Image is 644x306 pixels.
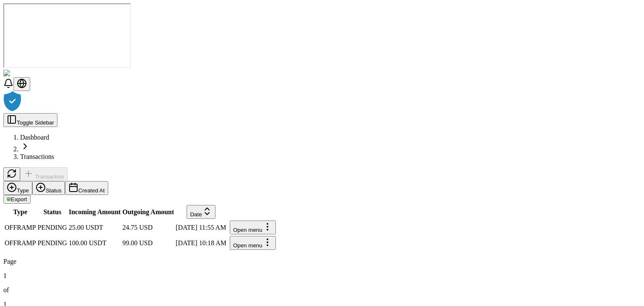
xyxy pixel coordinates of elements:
th: Status [37,205,68,219]
div: PENDING [38,239,67,247]
p: Page [3,258,641,265]
th: Outgoing Amount [122,205,174,219]
span: Toggle Sidebar [17,119,54,126]
span: Open menu [233,227,262,233]
td: OFFRAMP [4,220,36,235]
span: 24.75 USD [122,224,153,231]
img: ShieldPay Logo [3,70,53,77]
button: Date [187,205,215,219]
button: Toggle Sidebar [3,113,57,127]
button: Export [3,195,31,204]
span: 100.00 USDT [69,239,106,246]
p: 1 [3,272,641,280]
a: Transactions [20,153,54,160]
div: PENDING [38,224,67,231]
span: [DATE] 10:18 AM [176,239,226,246]
th: Incoming Amount [68,205,121,219]
button: Created At [65,181,108,195]
span: [DATE] 11:55 AM [176,224,226,231]
td: OFFRAMP [4,236,36,250]
button: Open menu [230,220,276,234]
span: Created At [78,187,105,194]
th: Type [4,205,36,219]
button: Open menu [230,236,276,250]
span: 99.00 USD [122,239,153,246]
nav: breadcrumb [3,134,641,161]
span: Transaction [35,174,64,180]
p: of [3,286,641,294]
span: Open menu [233,242,262,249]
button: Transaction [20,167,68,181]
a: Dashboard [20,134,49,141]
button: Status [32,181,65,195]
button: Type [3,181,32,195]
span: 25.00 USDT [69,224,103,231]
